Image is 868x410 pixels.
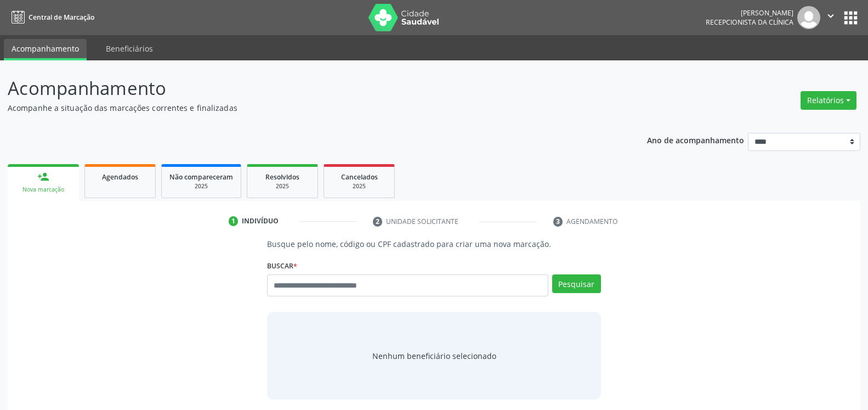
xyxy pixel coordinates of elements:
[797,6,820,29] img: img
[169,182,233,190] div: 2025
[29,13,94,22] span: Central de Marcação
[15,186,71,194] div: Nova marcação
[37,171,49,183] div: person_add
[332,182,387,190] div: 2025
[267,238,600,250] p: Busque pelo nome, código ou CPF cadastrado para criar uma nova marcação.
[8,75,605,102] p: Acompanhamento
[552,274,601,293] button: Pesquisar
[647,133,744,147] p: Ano de acompanhamento
[169,172,233,182] span: Não compareceram
[706,18,793,27] span: Recepcionista da clínica
[102,172,138,182] span: Agendados
[706,8,793,18] div: [PERSON_NAME]
[841,8,860,27] button: apps
[229,216,239,226] div: 1
[242,216,279,226] div: Indivíduo
[255,182,310,190] div: 2025
[4,39,87,60] a: Acompanhamento
[372,350,496,362] span: Nenhum beneficiário selecionado
[820,6,841,29] button: 
[801,91,856,110] button: Relatórios
[98,39,161,58] a: Beneficiários
[341,172,378,182] span: Cancelados
[8,8,94,26] a: Central de Marcação
[265,172,299,182] span: Resolvidos
[267,257,297,274] label: Buscar
[825,10,837,22] i: 
[8,102,605,114] p: Acompanhe a situação das marcações correntes e finalizadas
